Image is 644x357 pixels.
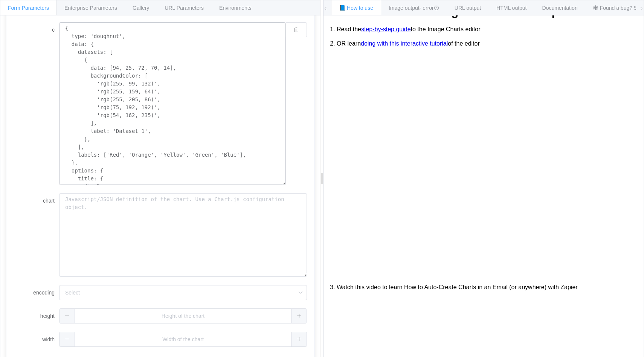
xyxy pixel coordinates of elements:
input: Width of the chart [59,332,307,347]
span: Documentation [542,5,578,11]
label: encoding [14,285,59,300]
label: c [14,22,59,37]
span: Enterprise Parameters [64,5,117,11]
input: Height of the chart [59,308,307,323]
span: HTML output [496,5,526,11]
input: Select [59,285,307,300]
label: chart [14,193,59,208]
a: doing with this interactive tutorial [361,40,448,47]
span: Gallery [133,5,149,11]
span: Image output [389,5,439,11]
li: OR learn of the editor [337,37,638,51]
span: 📘 How to use [339,5,373,11]
a: step-by-step guide [361,26,411,33]
span: Environments [219,5,252,11]
span: URL Parameters [165,5,204,11]
span: - error [420,5,439,11]
span: URL output [455,5,481,11]
label: height [14,308,59,323]
li: Watch this video to learn How to Auto-Create Charts in an Email (or anywhere) with Zapier [337,280,638,294]
li: Read the to the Image Charts editor [337,22,638,37]
label: width [14,332,59,347]
span: Form Parameters [8,5,49,11]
